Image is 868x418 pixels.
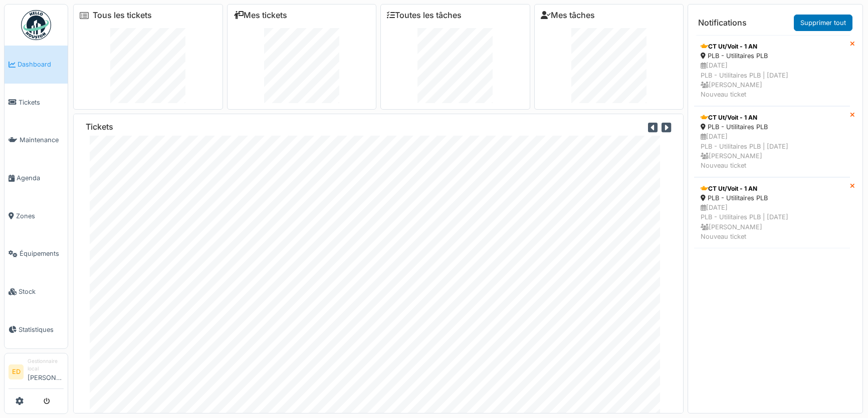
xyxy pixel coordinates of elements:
[701,113,843,122] div: CT Ut/Voit - 1 AN
[694,177,850,248] a: CT Ut/Voit - 1 AN PLB - Utilitaires PLB [DATE]PLB - Utilitaires PLB | [DATE] [PERSON_NAME]Nouveau...
[5,197,68,235] a: Zones
[20,135,64,145] span: Maintenance
[701,132,843,170] div: [DATE] PLB - Utilitaires PLB | [DATE] [PERSON_NAME] Nouveau ticket
[93,11,152,20] a: Tous les tickets
[19,287,64,296] span: Stock
[794,15,852,31] a: Supprimer tout
[19,98,64,107] span: Tickets
[5,46,68,84] a: Dashboard
[387,11,462,20] a: Toutes les tâches
[9,364,24,379] li: ED
[5,121,68,159] a: Maintenance
[701,61,843,99] div: [DATE] PLB - Utilitaires PLB | [DATE] [PERSON_NAME] Nouveau ticket
[28,357,64,386] li: [PERSON_NAME]
[19,325,64,334] span: Statistiques
[5,273,68,311] a: Stock
[541,11,595,20] a: Mes tâches
[701,51,843,61] div: PLB - Utilitaires PLB
[701,42,843,51] div: CT Ut/Voit - 1 AN
[21,10,51,40] img: Badge_color-CXgf-gQk.svg
[20,249,64,258] span: Équipements
[701,193,843,203] div: PLB - Utilitaires PLB
[18,60,64,69] span: Dashboard
[698,18,747,28] h6: Notifications
[234,11,287,20] a: Mes tickets
[701,203,843,241] div: [DATE] PLB - Utilitaires PLB | [DATE] [PERSON_NAME] Nouveau ticket
[694,35,850,106] a: CT Ut/Voit - 1 AN PLB - Utilitaires PLB [DATE]PLB - Utilitaires PLB | [DATE] [PERSON_NAME]Nouveau...
[5,310,68,348] a: Statistiques
[5,159,68,197] a: Agenda
[701,122,843,132] div: PLB - Utilitaires PLB
[9,357,64,389] a: ED Gestionnaire local[PERSON_NAME]
[17,173,64,183] span: Agenda
[16,211,64,221] span: Zones
[694,106,850,177] a: CT Ut/Voit - 1 AN PLB - Utilitaires PLB [DATE]PLB - Utilitaires PLB | [DATE] [PERSON_NAME]Nouveau...
[5,84,68,122] a: Tickets
[5,235,68,273] a: Équipements
[86,122,113,132] h6: Tickets
[28,357,64,373] div: Gestionnaire local
[701,184,843,193] div: CT Ut/Voit - 1 AN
